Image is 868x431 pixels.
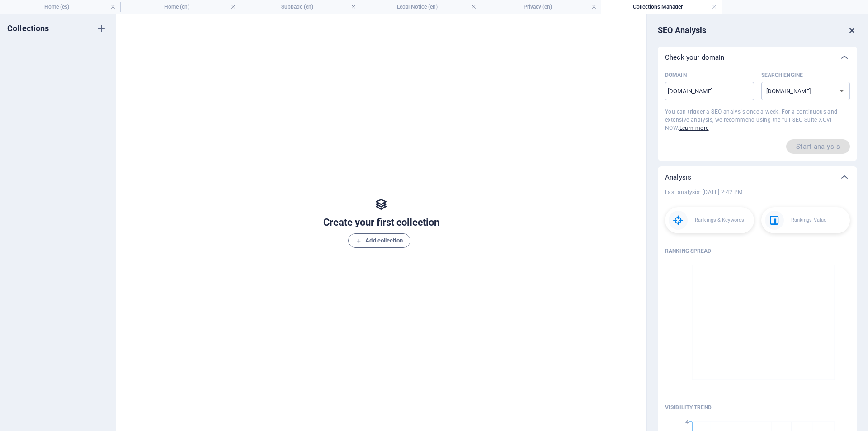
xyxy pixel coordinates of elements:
[761,82,850,100] select: Search Engine
[791,216,826,225] p: Rankings Value
[665,84,754,99] input: Domain
[665,207,754,233] div: The "Rankings" metric shows the total number of times your site appears in Google's top 100 searc...
[665,71,687,79] p: Domain
[665,53,724,62] p: Check your domain
[241,2,361,12] h4: Subpage (en)
[601,2,722,12] h4: Collections Manager
[481,2,601,12] h4: Privacy (en)
[658,47,857,68] div: Check your domain
[665,247,712,255] p: This metric shows how your site's rankings are spread across Google's search result pages. If you...
[679,125,709,131] a: Learn more
[761,71,803,79] p: Search Engine
[665,173,691,182] p: Analysis
[761,207,850,233] div: The "Ranking Value" metric assesses the worth of your rankings concerning potential ad costs. It ...
[323,215,439,230] h5: Create your first collection
[665,109,838,131] span: You can trigger a SEO analysis once a week. For a continuous and extensive analysis, we recommend...
[665,404,712,411] p: This metric is your website's visibility scorecard within Google's top 100 search results for spe...
[120,2,241,12] h4: Home (en)
[658,25,707,36] h6: SEO Analysis
[658,68,857,161] div: Check your domain
[96,23,107,34] i: Create new collection
[348,233,410,248] button: Add collection
[695,216,744,225] p: Rankings & Keywords
[356,235,402,246] span: Add collection
[685,418,689,425] tspan: 4
[7,23,49,34] h6: Collections
[665,189,743,195] span: Last analysis: [DATE] 2:42 PM
[658,166,857,188] div: Analysis
[786,139,850,154] span: The next analysis can be started on Sep 12, 2025 2:42 PM.
[361,2,481,12] h4: Legal Notice (en)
